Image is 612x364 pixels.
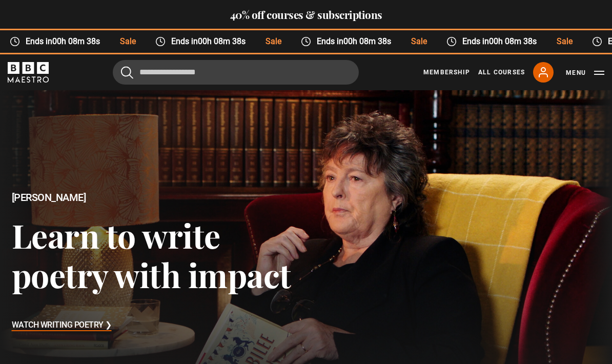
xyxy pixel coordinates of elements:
[489,36,537,46] time: 00h 08m 38s
[8,62,49,83] svg: BBC Maestro
[52,36,100,46] time: 00h 08m 38s
[255,35,291,48] span: Sale
[478,68,525,77] a: All Courses
[546,35,582,48] span: Sale
[566,68,604,78] button: Toggle navigation
[20,35,110,48] span: Ends in
[311,35,401,48] span: Ends in
[12,192,307,204] h2: [PERSON_NAME]
[12,318,112,333] h3: Watch Writing Poetry ❯
[166,35,255,48] span: Ends in
[12,215,307,295] h3: Learn to write poetry with impact
[401,35,436,48] span: Sale
[121,66,133,79] button: Submit the search query
[198,36,246,46] time: 00h 08m 38s
[110,35,145,48] span: Sale
[113,60,359,85] input: Search
[343,36,391,46] time: 00h 08m 38s
[457,35,546,48] span: Ends in
[423,68,470,77] a: Membership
